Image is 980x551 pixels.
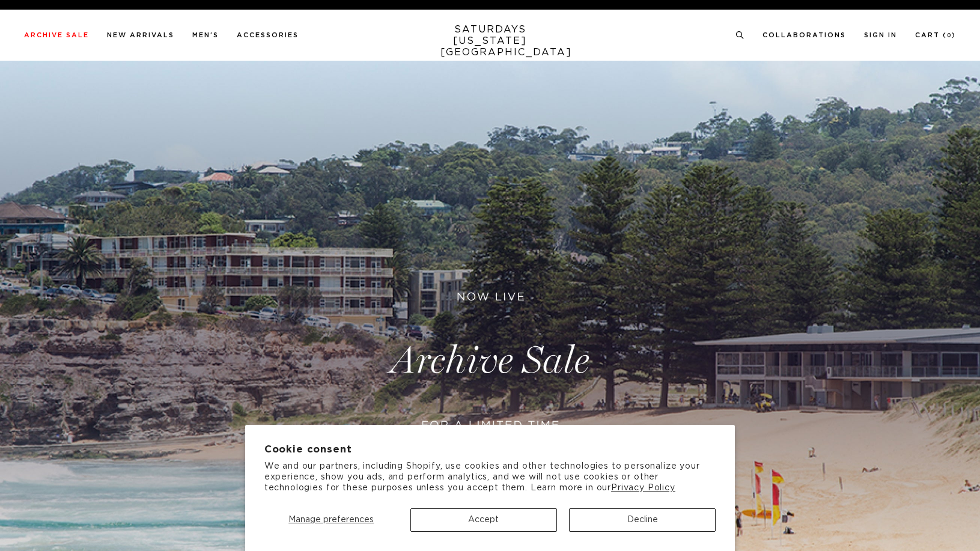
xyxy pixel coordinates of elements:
span: Manage preferences [288,516,374,524]
a: New Arrivals [107,32,174,38]
a: Collaborations [762,32,846,38]
a: Men's [192,32,219,38]
button: Manage preferences [264,508,398,532]
a: Archive Sale [24,32,89,38]
small: 0 [947,33,952,38]
a: Sign In [864,32,897,38]
a: SATURDAYS[US_STATE][GEOGRAPHIC_DATA] [440,24,540,58]
a: Cart (0) [915,32,956,38]
button: Decline [569,508,716,532]
a: Privacy Policy [611,484,675,492]
p: We and our partners, including Shopify, use cookies and other technologies to personalize your ex... [264,461,716,494]
a: Accessories [237,32,299,38]
h2: Cookie consent [264,444,716,455]
button: Accept [410,508,557,532]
